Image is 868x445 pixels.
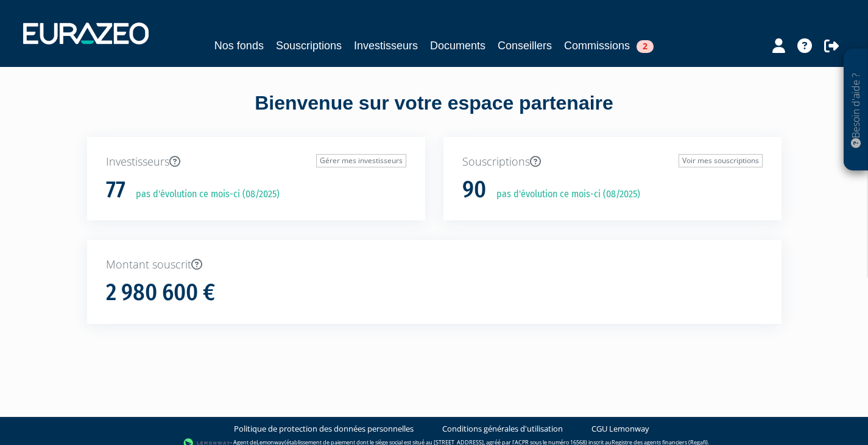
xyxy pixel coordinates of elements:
[488,187,640,201] p: pas d'évolution ce mois-ci (08/2025)
[591,423,649,435] a: CGU Lemonway
[462,177,486,203] h1: 90
[234,423,414,435] a: Politique de protection des données personnelles
[430,37,485,54] a: Documents
[637,40,654,53] span: 2
[214,37,264,54] a: Nos fonds
[23,23,149,44] img: 1732889491-logotype_eurazeo_blanc_rvb.png
[106,177,125,203] h1: 77
[316,154,406,167] a: Gérer mes investisseurs
[106,280,215,306] h1: 2 980 600 €
[462,154,763,170] p: Souscriptions
[78,89,791,137] div: Bienvenue sur votre espace partenaire
[498,37,552,54] a: Conseillers
[276,37,342,54] a: Souscriptions
[354,37,418,54] a: Investisseurs
[849,55,863,165] p: Besoin d'aide ?
[442,423,563,435] a: Conditions générales d'utilisation
[106,257,763,273] p: Montant souscrit
[106,154,406,170] p: Investisseurs
[679,154,763,167] a: Voir mes souscriptions
[127,187,280,201] p: pas d'évolution ce mois-ci (08/2025)
[564,37,654,54] a: Commissions2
